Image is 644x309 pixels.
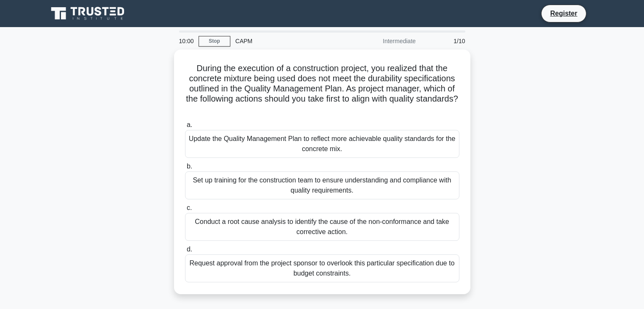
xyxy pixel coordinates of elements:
span: b. [187,163,192,170]
div: 10:00 [174,33,199,50]
div: Update the Quality Management Plan to reflect more achievable quality standards for the concrete ... [185,130,459,158]
div: Set up training for the construction team to ensure understanding and compliance with quality req... [185,171,459,199]
div: Conduct a root cause analysis to identify the cause of the non-conformance and take corrective ac... [185,213,459,241]
div: Intermediate [347,33,421,50]
div: CAPM [230,33,347,50]
a: Register [545,8,582,19]
a: Stop [199,36,230,47]
h5: During the execution of a construction project, you realized that the concrete mixture being used... [184,63,460,115]
div: 1/10 [421,33,470,50]
span: c. [187,204,192,211]
div: Request approval from the project sponsor to overlook this particular specification due to budget... [185,254,459,282]
span: d. [187,246,192,253]
span: a. [187,121,192,128]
